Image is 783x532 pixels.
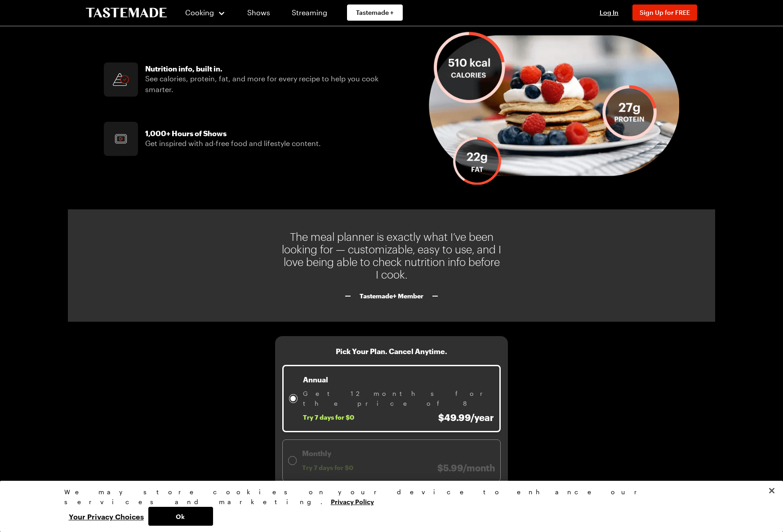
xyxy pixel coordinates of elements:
[303,374,494,385] p: Annual
[302,448,495,459] p: Monthly
[360,292,423,300] span: Tastemade+ Member
[145,139,321,147] span: Get inspired with ad-free food and lifestyle content.
[762,481,782,501] button: Close
[281,231,502,281] span: The meal planner is exactly what I’ve been looking for — customizable, easy to use, and I love be...
[336,347,447,356] h3: Pick Your Plan. Cancel Anytime.
[331,497,374,505] a: More information about your privacy, opens in a new tab
[145,129,321,138] p: 1,000+ Hours of Shows
[185,8,214,17] span: Cooking
[437,462,495,473] span: $5.99/month
[303,413,354,421] span: Try 7 days for $0
[148,507,213,526] button: Ok
[145,64,401,73] p: Nutrition info, built in.
[64,487,712,507] div: We may store cookies on your device to enhance our services and marketing.
[86,8,167,18] a: To Tastemade Home Page
[302,464,353,472] span: Try 7 days for $0
[64,507,148,526] button: Your Privacy Choices
[347,4,403,21] a: Tastemade +
[64,487,712,526] div: Privacy
[438,412,494,423] span: $49.99/year
[640,9,690,16] span: Sign Up for FREE
[356,8,394,17] span: Tastemade +
[632,4,697,21] button: Sign Up for FREE
[145,74,378,93] span: See calories, protein, fat, and more for every recipe to help you cook smarter.
[591,8,627,17] button: Log In
[303,389,494,408] span: Get 12 months for the price of 8
[600,9,618,16] span: Log In
[185,2,226,23] button: Cooking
